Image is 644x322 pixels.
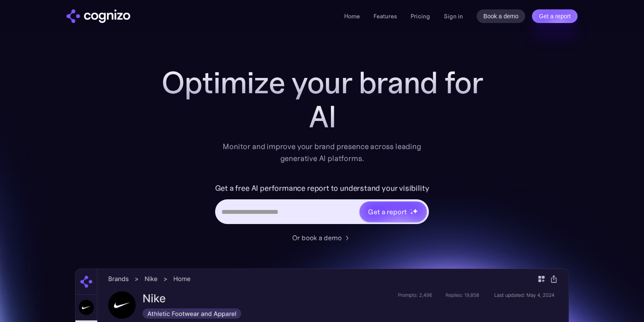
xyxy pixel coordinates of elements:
[532,9,578,23] a: Get a report
[359,201,428,223] a: Get a reportstarstarstar
[66,9,130,23] img: cognizo logo
[344,12,360,20] a: Home
[152,66,492,100] h1: Optimize your brand for
[217,141,427,164] div: Monitor and improve your brand presence across leading generative AI platforms.
[292,233,342,243] div: Or book a demo
[215,181,429,228] form: Hero URL Input Form
[410,209,411,210] img: star
[374,12,397,20] a: Features
[477,9,526,23] a: Book a demo
[152,100,492,134] div: AI
[215,181,429,195] label: Get a free AI performance report to understand your visibility
[444,11,463,21] a: Sign in
[411,12,430,20] a: Pricing
[412,208,418,214] img: star
[368,207,406,217] div: Get a report
[292,233,352,243] a: Or book a demo
[66,9,130,23] a: home
[410,212,413,215] img: star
